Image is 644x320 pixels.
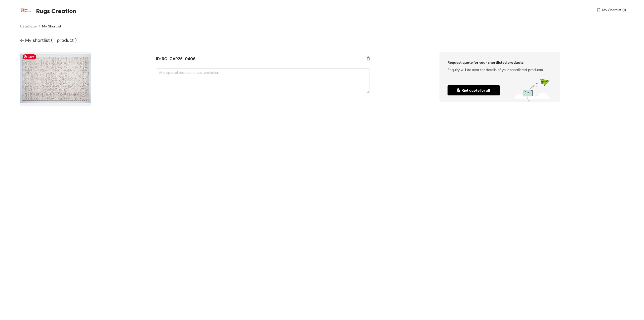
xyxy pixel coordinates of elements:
[42,24,61,28] a: My Shortlist
[367,56,370,61] img: delete
[20,38,25,43] img: Go back
[156,56,352,62] h5: ID: RC-CAR25-0406
[596,7,601,13] img: wishlist
[39,24,40,28] span: /
[23,54,36,59] span: Save
[457,88,490,93] span: Get quote for all
[20,24,37,28] a: Catalogue
[18,2,34,18] img: Buyer Portal
[457,88,462,93] img: quoted
[602,7,626,13] span: My Shortlist (1)
[514,79,552,102] img: wishlists
[25,37,77,43] span: My shortlist ( 1 product )
[448,65,552,73] div: Enquiry will be sent for details of your shortlisted products
[20,52,91,106] img: product-img
[448,85,500,95] button: quotedGet quote for all
[448,60,552,65] div: Request quote for your shortlisted products
[36,7,76,16] span: Rugs Creation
